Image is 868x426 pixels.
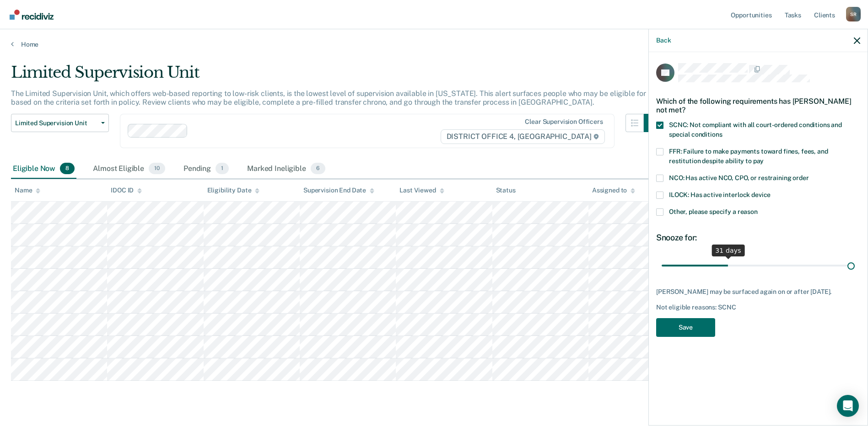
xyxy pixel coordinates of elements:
[11,89,662,106] p: The Limited Supervision Unit, which offers web-based reporting to low-risk clients, is the lowest...
[11,159,76,179] div: Eligible Now
[182,159,231,179] div: Pending
[846,7,861,21] button: Profile dropdown button
[111,186,142,194] div: IDOC ID
[656,233,860,243] div: Snooze for:
[656,37,671,44] button: Back
[592,186,635,194] div: Assigned to
[399,186,444,194] div: Last Viewed
[441,129,605,144] span: DISTRICT OFFICE 4, [GEOGRAPHIC_DATA]
[846,7,861,21] div: S R
[837,395,859,417] div: Open Intercom Messenger
[669,191,771,198] span: ILOCK: Has active interlock device
[311,163,325,175] span: 6
[11,63,662,89] div: Limited Supervision Unit
[712,245,745,256] div: 31 days
[10,10,54,20] img: Recidiviz
[669,174,809,181] span: NCO: Has active NCO, CPO, or restraining order
[656,318,715,337] button: Save
[60,163,75,175] span: 8
[15,186,40,194] div: Name
[669,148,828,165] span: FFR: Failure to make payments toward fines, fees, and restitution despite ability to pay
[656,288,860,296] div: [PERSON_NAME] may be surfaced again on or after [DATE].
[496,186,516,194] div: Status
[207,186,260,194] div: Eligibility Date
[656,90,860,122] div: Which of the following requirements has [PERSON_NAME] not met?
[525,118,603,126] div: Clear supervision officers
[669,121,842,138] span: SCNC: Not compliant with all court-ordered conditions and special conditions
[11,40,857,48] a: Home
[656,304,860,311] div: Not eligible reasons: SCNC
[669,208,758,215] span: Other, please specify a reason
[149,163,165,175] span: 10
[91,159,167,179] div: Almost Eligible
[216,163,229,175] span: 1
[303,186,374,194] div: Supervision End Date
[245,159,327,179] div: Marked Ineligible
[15,119,97,127] span: Limited Supervision Unit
